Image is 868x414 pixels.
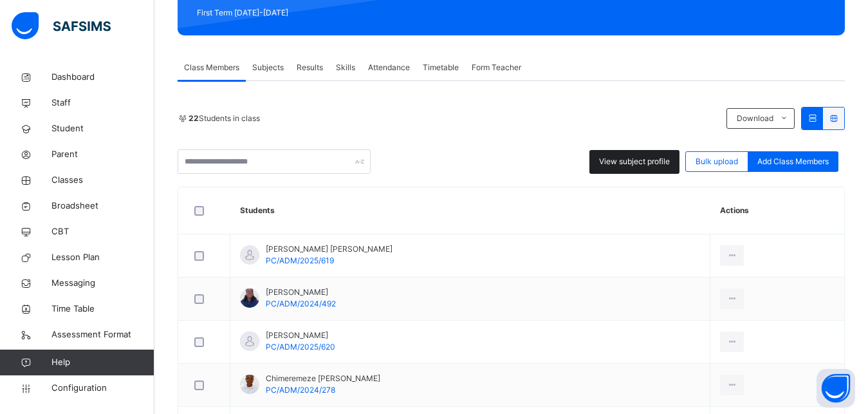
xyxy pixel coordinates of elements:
[336,62,355,73] span: Skills
[230,187,710,234] th: Students
[266,330,335,341] span: [PERSON_NAME]
[51,148,154,161] span: Parent
[51,356,154,369] span: Help
[51,277,154,290] span: Messaging
[51,174,154,187] span: Classes
[12,12,111,39] img: safsims
[710,187,844,234] th: Actions
[297,62,323,73] span: Results
[51,122,154,135] span: Student
[51,225,154,238] span: CBT
[472,62,521,73] span: Form Teacher
[737,113,773,124] span: Download
[51,251,154,264] span: Lesson Plan
[266,299,336,308] span: PC/ADM/2024/492
[266,385,335,395] span: PC/ADM/2024/278
[368,62,410,73] span: Attendance
[189,113,199,123] b: 22
[252,62,284,73] span: Subjects
[266,243,392,255] span: [PERSON_NAME] [PERSON_NAME]
[51,97,154,109] span: Staff
[51,328,154,341] span: Assessment Format
[197,7,573,19] span: First Term [DATE]-[DATE]
[266,373,380,384] span: Chimeremeze [PERSON_NAME]
[51,382,154,395] span: Configuration
[266,256,334,265] span: PC/ADM/2025/619
[696,156,738,167] span: Bulk upload
[51,303,154,315] span: Time Table
[599,156,670,167] span: View subject profile
[184,62,239,73] span: Class Members
[51,200,154,212] span: Broadsheet
[757,156,829,167] span: Add Class Members
[189,113,260,124] span: Students in class
[423,62,459,73] span: Timetable
[817,369,855,408] button: Open asap
[266,342,335,352] span: PC/ADM/2025/620
[266,287,336,298] span: [PERSON_NAME]
[51,71,154,84] span: Dashboard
